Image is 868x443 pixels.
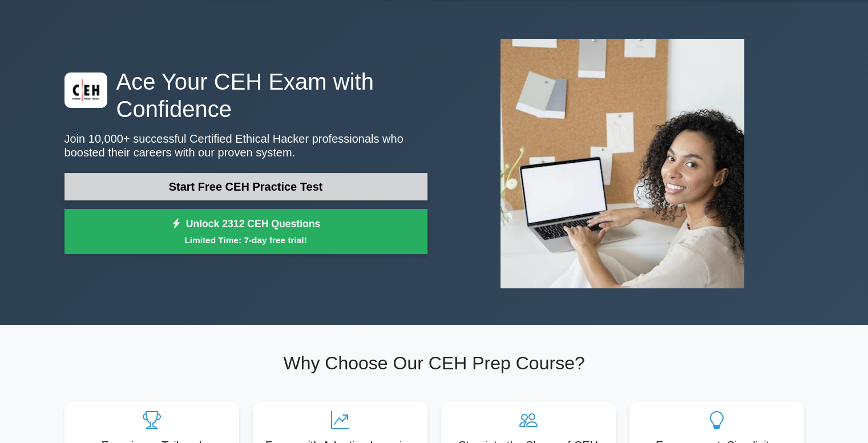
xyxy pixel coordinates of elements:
small: Limited Time: 7-day free trial! [79,233,413,247]
p: Join 10,000+ successful Certified Ethical Hacker professionals who boosted their careers with our... [64,132,427,159]
h2: Why Choose Our CEH Prep Course? [64,352,804,374]
h1: Ace Your CEH Exam with Confidence [64,68,427,123]
a: Start Free CEH Practice Test [64,173,427,200]
a: Unlock 2312 CEH QuestionsLimited Time: 7-day free trial! [64,209,427,255]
